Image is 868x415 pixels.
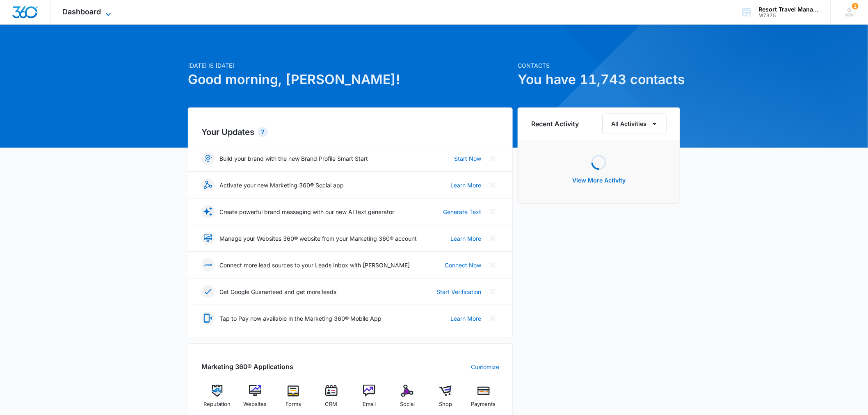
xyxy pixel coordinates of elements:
[400,400,415,408] span: Social
[203,400,231,408] span: Reputation
[201,126,499,138] h2: Your Updates
[392,385,423,414] a: Social
[436,287,481,296] a: Start Verification
[486,205,499,218] button: Close
[468,385,499,414] a: Payments
[486,178,499,192] button: Close
[219,287,336,296] p: Get Google Guaranteed and get more leads
[486,258,499,271] button: Close
[201,385,233,414] a: Reputation
[486,312,499,325] button: Close
[450,234,481,243] a: Learn More
[188,70,513,89] h1: Good morning, [PERSON_NAME]!
[445,261,481,269] a: Connect Now
[486,232,499,245] button: Close
[244,400,267,408] span: Websites
[852,3,859,9] span: 1
[354,385,385,414] a: Email
[219,154,368,163] p: Build your brand with the new Brand Profile Smart Start
[219,234,417,243] p: Manage your Websites 360® website from your Marketing 360® account
[450,181,481,189] a: Learn More
[471,363,499,371] a: Customize
[486,152,499,165] button: Close
[286,400,301,408] span: Forms
[219,207,394,216] p: Create powerful brand messaging with our new AI text generator
[454,154,481,163] a: Start Now
[518,61,680,70] p: Contacts
[258,127,268,137] div: 7
[325,400,338,408] span: CRM
[852,3,859,9] div: notifications count
[759,13,819,18] div: account id
[219,261,410,269] p: Connect more lead sources to your Leads Inbox with [PERSON_NAME]
[759,6,819,13] div: account name
[201,362,293,372] h2: Marketing 360® Applications
[531,119,579,129] h6: Recent Activity
[486,285,499,298] button: Close
[603,114,667,134] button: All Activities
[430,385,461,414] a: Shop
[63,7,101,16] span: Dashboard
[564,171,634,190] button: View More Activity
[450,314,481,323] a: Learn More
[240,385,271,414] a: Websites
[518,70,680,89] h1: You have 11,743 contacts
[219,314,381,323] p: Tap to Pay now available in the Marketing 360® Mobile App
[315,385,347,414] a: CRM
[219,181,344,189] p: Activate your new Marketing 360® Social app
[471,400,496,408] span: Payments
[188,61,513,70] p: [DATE] is [DATE]
[443,207,481,216] a: Generate Text
[439,400,452,408] span: Shop
[278,385,309,414] a: Forms
[363,400,376,408] span: Email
